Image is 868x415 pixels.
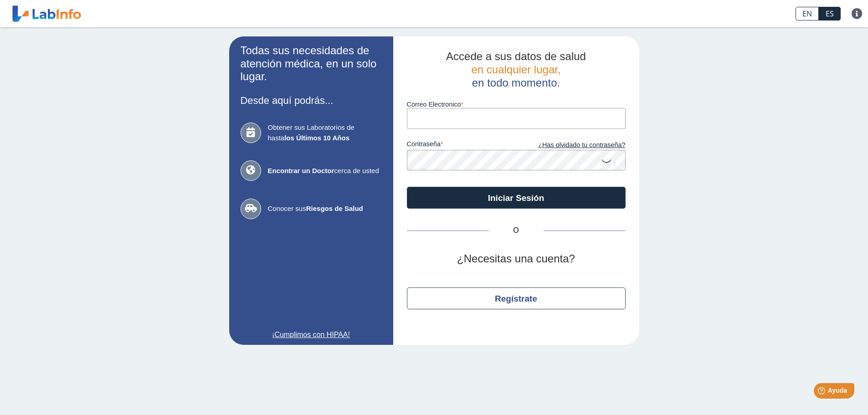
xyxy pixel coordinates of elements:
span: cerca de usted [268,166,382,176]
span: Obtener sus Laboratorios de hasta [268,123,382,143]
a: ¿Has olvidado tu contraseña? [516,140,626,150]
b: Encontrar un Doctor [268,167,334,174]
span: en todo momento. [472,77,560,89]
span: Conocer sus [268,204,382,214]
label: Correo Electronico [407,101,626,108]
h2: Todas sus necesidades de atención médica, en un solo lugar. [241,44,382,83]
span: Accede a sus datos de salud [446,50,586,62]
span: en cualquier lugar, [471,63,560,76]
a: EN [796,7,819,20]
span: O [489,225,544,236]
label: contraseña [407,140,516,150]
h2: ¿Necesitas una cuenta? [407,252,626,266]
b: Riesgos de Salud [306,205,363,212]
button: Regístrate [407,287,626,309]
button: Iniciar Sesión [407,187,626,209]
iframe: Help widget launcher [787,379,858,405]
h3: Desde aquí podrás... [241,95,382,106]
b: los Últimos 10 Años [284,134,349,142]
a: ES [819,7,841,20]
a: ¡Cumplimos con HIPAA! [241,329,382,340]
